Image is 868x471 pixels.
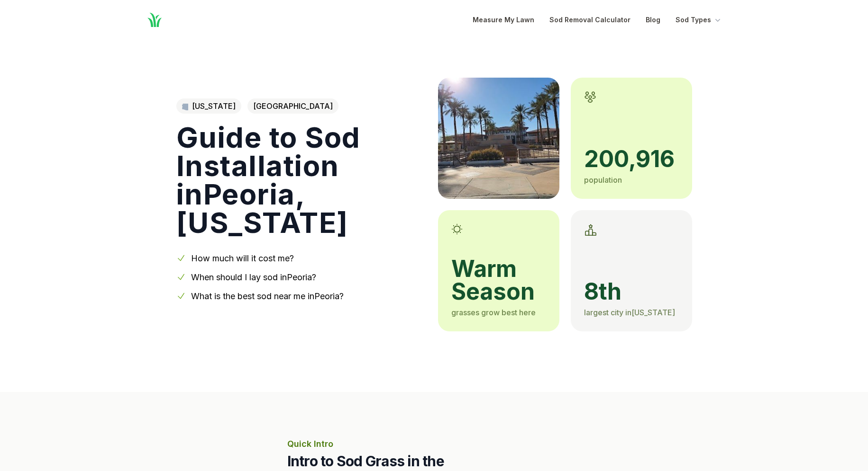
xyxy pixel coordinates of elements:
a: Measure My Lawn [473,14,534,26]
span: grasses grow best here [451,308,536,317]
span: population [584,175,622,185]
span: largest city in [US_STATE] [584,308,675,317]
a: How much will it cost me? [191,253,294,263]
img: Arizona state outline [182,103,188,110]
h1: Guide to Sod Installation in Peoria , [US_STATE] [176,123,423,237]
span: 200,916 [584,148,679,170]
a: Blog [646,14,660,26]
a: When should I lay sod inPeoria? [191,272,316,282]
button: Sod Types [676,14,722,26]
p: Quick Intro [287,437,581,451]
a: Sod Removal Calculator [549,14,630,26]
span: 8th [584,280,679,303]
img: A picture of Peoria [438,78,559,199]
span: [GEOGRAPHIC_DATA] [247,98,338,114]
a: What is the best sod near me inPeoria? [191,291,344,301]
span: warm season [451,258,546,303]
a: [US_STATE] [176,98,241,114]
